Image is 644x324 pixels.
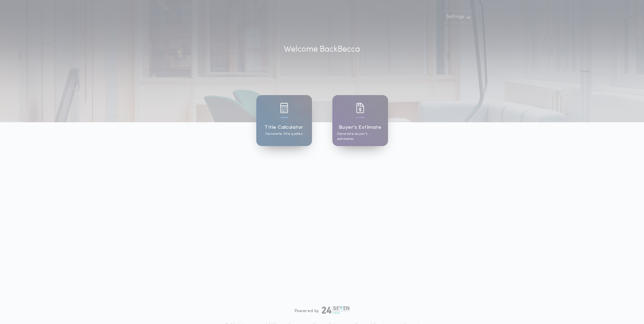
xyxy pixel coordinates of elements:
[339,124,381,131] h1: Buyer's Estimate
[322,306,350,314] img: logo
[280,103,288,113] img: card icon
[284,43,360,56] p: Welcome Back Becca
[337,131,383,142] p: Generate buyer's estimates
[356,103,364,113] img: card icon
[332,95,388,146] a: card iconBuyer's EstimateGenerate buyer's estimates
[265,131,302,137] p: Generate title quotes
[264,124,303,131] h1: Title Calculator
[295,306,350,314] div: Powered by
[442,11,474,23] button: Settings
[256,95,312,146] a: card iconTitle CalculatorGenerate title quotes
